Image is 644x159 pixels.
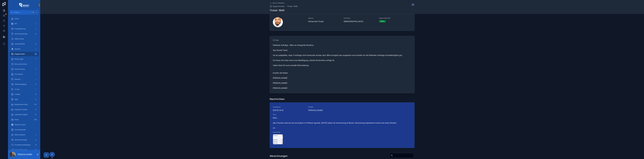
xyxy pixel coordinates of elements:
[34,138,37,141] div: 0
[15,139,27,141] span: Neuanmeldungen
[15,114,28,116] span: Laufende Projekte
[10,82,39,87] a: Telefoneingänge4
[15,119,19,121] span: Deals
[10,26,39,31] a: Projektplanung
[10,132,39,137] a: Meine Raketen
[34,143,37,146] div: 8
[270,5,285,8] a: Supportcenter
[287,5,298,8] a: Ticket: 1840
[34,113,37,116] div: 17
[270,14,414,31] a: RaketeMuhammet TiryakiVorname[DEMOGRAPHIC_DATA]Status AktivitätAktiv
[10,57,39,61] a: Rechnungen
[34,83,37,86] div: 4
[10,117,39,122] a: Deals218
[10,138,39,142] a: Neuanmeldungen0
[273,106,305,108] span: Created at
[273,5,285,8] span: Supportcenter
[308,20,341,23] span: Muhammet Tiryaki
[10,62,39,66] a: Bonus abrechnen
[10,37,39,41] a: Offene Starts
[15,48,21,50] span: Glocken
[15,78,21,80] span: Raketen
[273,44,411,89] span: Fehlende Aufträge – Bitte um dringende Korrektur Hey Rocket Team, mir ist aufgefallen, dass 3 Auf...
[273,117,411,129] span: Moin, alle 3 Kunden sind bei uns ins System in 9 Monat reportet, [DATE] haben wir Abrechnung 8 Mo...
[10,67,39,71] a: Auszeichnung1
[344,17,376,19] span: Vorname
[15,58,24,60] span: Rechnungen
[10,32,39,36] a: Vorschussanfrage4
[270,154,288,158] h1: Abrechnungen
[10,127,39,132] a: Terminkalender
[15,38,24,40] span: Offene Starts
[273,131,305,133] span: Dokument
[10,16,39,21] a: Home
[15,68,25,70] span: Auszeichnung
[34,93,37,96] div: 9
[33,118,37,121] div: 218
[15,124,26,126] span: Raketen inaktiv
[15,23,17,25] span: KPI
[34,148,37,151] div: 17
[10,107,39,112] a: Geplante Projekte3
[10,21,39,26] a: KPI
[10,72,39,76] a: Provisionen
[15,73,23,75] span: Provisionen
[308,106,341,108] span: Sender
[15,134,25,136] span: Meine Raketen
[15,18,19,20] span: Home
[273,114,411,116] span: Text
[379,17,412,19] span: Status Aktivität
[15,43,25,45] span: Content Börse
[273,109,305,112] span: [DATE] 16:18
[35,11,37,13] span: K
[34,98,37,101] div: 5
[15,109,27,111] span: Geplante Projekte
[270,9,285,12] h1: Ticket: 1840
[15,93,20,95] span: E-Mails
[10,102,39,107] a: Raketenstart offen175
[381,20,384,22] div: Aktiv
[15,129,26,131] span: Terminkalender
[15,103,28,105] span: Raketenstart offen
[15,53,25,55] span: Supportcenter
[10,92,39,97] a: E-Mails9
[30,11,35,14] span: Ctrl
[34,68,37,71] div: 1
[308,109,323,112] span: [PERSON_NAME]
[10,42,39,46] a: Content Börse0
[273,2,284,4] span: Back to Raketen
[10,97,39,102] a: SMS5
[10,148,39,152] a: Sales-ID Provider17
[15,98,18,100] span: SMS
[33,103,37,106] div: 175
[10,47,39,51] a: Glocken
[15,28,25,30] span: Projektplanung
[10,77,39,82] a: Raketen
[308,17,341,19] span: Rakete
[8,15,40,150] div: scrollable content
[13,11,29,13] span: Jump to...
[15,83,26,85] span: Telefoneingänge
[270,97,285,101] h1: Nachrichten
[10,10,39,15] button: Jump to...CtrlK
[19,3,29,7] img: App logo
[270,2,284,4] a: Back to Raketen
[10,52,39,56] a: Supportcenter18
[15,88,19,90] span: To Dos
[15,63,27,65] span: Bonus abrechnen
[344,20,376,23] span: [DEMOGRAPHIC_DATA]
[10,143,39,147] a: Provideranmeldungen8
[10,112,39,117] a: Laufende Projekte17
[15,33,27,35] span: Vorschussanfrage
[34,52,37,56] div: 18
[34,32,37,35] div: 4
[10,87,39,92] a: To Dos
[15,149,27,151] span: Sales-ID Provider
[34,108,37,111] div: 3
[10,122,39,127] a: Raketen inaktiv
[34,42,37,45] div: 0
[273,39,279,41] span: Anfrage
[18,153,32,156] p: [PERSON_NAME]
[15,144,30,146] span: Provideranmeldungen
